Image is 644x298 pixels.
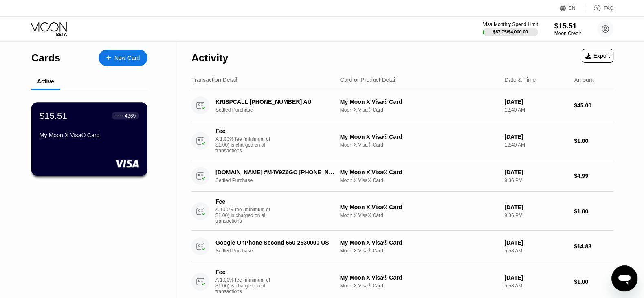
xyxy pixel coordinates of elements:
div: Card or Product Detail [340,77,397,83]
div: FAQ [585,4,613,12]
div: My Moon X Visa® Card [340,134,498,140]
div: $15.51 [554,22,581,31]
div: Active [37,78,54,85]
div: Export [582,49,613,63]
div: Date & Time [504,77,536,83]
div: ● ● ● ● [115,114,123,117]
div: FAQ [604,5,613,11]
div: $45.00 [574,102,613,109]
div: $87.75 / $4,000.00 [493,29,528,34]
div: EN [560,4,585,12]
div: Google OnPhone Second 650-2530000 USSettled PurchaseMy Moon X Visa® CardMoon X Visa® Card[DATE]5:... [191,231,613,262]
div: Moon Credit [554,31,581,36]
div: 4369 [125,113,136,118]
div: Moon X Visa® Card [340,142,498,148]
div: $1.00 [574,208,613,215]
div: 9:36 PM [504,177,567,183]
div: My Moon X Visa® Card [340,239,498,246]
div: Settled Purchase [215,177,343,183]
div: Visa Monthly Spend Limit$87.75/$4,000.00 [483,22,538,36]
iframe: Button to launch messaging window [611,265,637,291]
div: FeeA 1.00% fee (minimum of $1.00) is charged on all transactionsMy Moon X Visa® CardMoon X Visa® ... [191,121,613,160]
div: $15.51Moon Credit [554,22,581,36]
div: [DOMAIN_NAME] #M4V9Z6GO [PHONE_NUMBER] CA [215,169,334,175]
div: A 1.00% fee (minimum of $1.00) is charged on all transactions [215,136,277,153]
div: [DATE] [504,134,567,140]
div: New Card [99,50,147,66]
div: FeeA 1.00% fee (minimum of $1.00) is charged on all transactionsMy Moon X Visa® CardMoon X Visa® ... [191,192,613,231]
div: Transaction Detail [191,77,237,83]
div: $4.99 [574,173,613,179]
div: [DATE] [504,99,567,105]
div: My Moon X Visa® Card [340,99,498,105]
div: [DATE] [504,169,567,175]
div: Settled Purchase [215,248,343,254]
div: My Moon X Visa® Card [340,274,498,281]
div: EN [569,5,576,11]
div: $1.00 [574,278,613,285]
div: Moon X Visa® Card [340,107,498,113]
div: My Moon X Visa® Card [340,169,498,175]
div: 5:58 AM [504,283,567,289]
div: A 1.00% fee (minimum of $1.00) is charged on all transactions [215,277,277,294]
div: [DOMAIN_NAME] #M4V9Z6GO [PHONE_NUMBER] CASettled PurchaseMy Moon X Visa® CardMoon X Visa® Card[DA... [191,160,613,192]
div: [DATE] [504,274,567,281]
div: A 1.00% fee (minimum of $1.00) is charged on all transactions [215,207,277,224]
div: 12:40 AM [504,142,567,148]
div: [DATE] [504,204,567,210]
div: Cards [31,52,60,64]
div: My Moon X Visa® Card [40,132,139,138]
div: $1.00 [574,138,613,144]
div: Fee [215,198,273,205]
div: Fee [215,269,273,275]
div: Export [585,53,610,59]
div: My Moon X Visa® Card [340,204,498,210]
div: Moon X Visa® Card [340,283,498,289]
div: 9:36 PM [504,213,567,218]
div: New Card [114,55,140,61]
div: Settled Purchase [215,107,343,113]
div: [DATE] [504,239,567,246]
div: Amount [574,77,593,83]
div: $15.51● ● ● ●4369My Moon X Visa® Card [32,103,147,175]
div: Moon X Visa® Card [340,213,498,218]
div: $15.51 [40,110,67,121]
div: Moon X Visa® Card [340,177,498,183]
div: Google OnPhone Second 650-2530000 US [215,239,334,246]
div: Moon X Visa® Card [340,248,498,254]
div: Activity [191,52,228,64]
div: KRISPCALL [PHONE_NUMBER] AU [215,99,334,105]
div: KRISPCALL [PHONE_NUMBER] AUSettled PurchaseMy Moon X Visa® CardMoon X Visa® Card[DATE]12:40 AM$45.00 [191,90,613,121]
div: 5:58 AM [504,248,567,254]
div: 12:40 AM [504,107,567,113]
div: Visa Monthly Spend Limit [483,22,538,27]
div: Fee [215,128,273,134]
div: $14.83 [574,243,613,250]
